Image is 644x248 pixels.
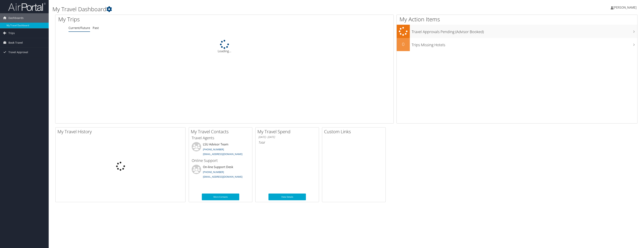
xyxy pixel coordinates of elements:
h2: Custom Links [324,128,385,135]
h2: My Travel History [57,128,185,135]
li: LSU Advisor Team [190,142,251,157]
a: [EMAIL_ADDRESS][DOMAIN_NAME] [203,152,242,156]
img: airportal-logo.png [8,2,46,11]
a: More Contacts [202,194,239,200]
a: Past [93,26,99,30]
a: [PHONE_NUMBER] [203,148,224,151]
h3: Trips Missing Hotels [412,40,637,48]
h3: Travel Agents [192,135,249,141]
li: On-line Support Desk [190,165,251,180]
a: Current/Future [69,26,90,30]
a: [EMAIL_ADDRESS][DOMAIN_NAME] [203,175,242,178]
span: Dashboards [8,13,24,23]
h2: 0 [397,41,410,47]
a: [PHONE_NUMBER] [203,170,224,174]
span: Travel Approval [8,48,28,57]
h3: Travel Approvals Pending (Advisor Booked) [412,27,637,34]
div: Loading... [55,40,394,53]
h1: My Action Items [397,15,637,23]
a: 0Trips Missing Hotels [397,38,637,51]
span: Book Travel [8,38,23,47]
span: [PERSON_NAME] [613,5,637,10]
h1: My Trips [58,15,250,23]
h3: Online Support [192,158,249,163]
a: View Details [268,194,306,200]
h6: Total [258,140,316,144]
a: Travel Approvals Pending (Advisor Booked) [397,25,637,38]
h6: [DATE] - [DATE] [258,135,316,139]
h2: My Travel Contacts [191,128,252,135]
a: [PERSON_NAME] [611,2,640,13]
span: Trips [8,28,15,38]
h1: My Travel Dashboard [52,5,444,13]
h2: My Travel Spend [257,128,319,135]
